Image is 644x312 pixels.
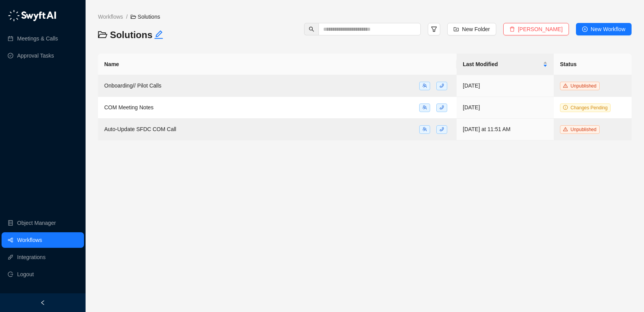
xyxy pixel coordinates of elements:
[570,127,597,132] span: Unpublished
[17,215,56,231] a: Object Manager
[422,127,427,131] span: team
[422,105,427,110] span: team
[570,83,597,89] span: Unpublished
[8,10,56,21] img: logo-05li4sbe.png
[40,300,45,305] span: left
[439,105,444,110] span: phone
[509,26,515,32] span: delete
[104,82,161,89] span: Onboarding// Pilot Calls
[98,29,233,41] h3: Solutions
[17,266,34,282] span: Logout
[154,30,163,39] span: edit
[17,31,58,46] a: Meetings & Calls
[439,127,444,131] span: phone
[462,25,490,33] span: New Folder
[554,54,632,75] th: Status
[518,25,563,33] span: [PERSON_NAME]
[447,23,496,35] button: New Folder
[126,12,128,21] li: /
[8,272,13,277] span: logout
[98,54,457,75] th: Name
[457,119,554,140] td: [DATE] at 11:51 AM
[154,29,163,41] button: Edit
[563,83,568,88] span: warning
[104,126,176,132] span: Auto-Update SFDC COM Call
[463,60,541,68] span: Last Modified
[457,75,554,97] td: [DATE]
[17,48,54,63] a: Approval Tasks
[131,14,160,20] span: Solutions
[570,105,607,110] span: Changes Pending
[422,83,427,88] span: team
[439,83,444,88] span: phone
[563,105,568,110] span: info-circle
[98,30,107,39] span: folder-open
[131,14,136,19] span: folder-open
[503,23,569,35] button: [PERSON_NAME]
[453,26,459,32] span: folder-add
[591,25,625,33] span: New Workflow
[457,97,554,119] td: [DATE]
[582,26,588,32] span: plus-circle
[17,232,42,248] a: Workflows
[96,12,124,21] a: Workflows
[563,127,568,131] span: warning
[104,104,154,110] span: COM Meeting Notes
[431,26,437,32] span: filter
[17,249,45,265] a: Integrations
[576,23,632,35] button: New Workflow
[309,26,314,32] span: search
